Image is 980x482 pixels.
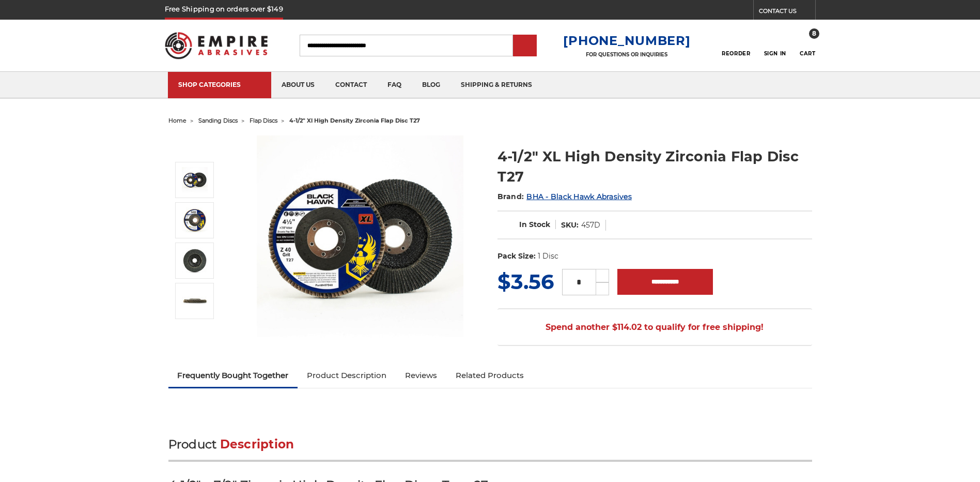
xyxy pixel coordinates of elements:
p: FOR QUESTIONS OR INQUIRIES [563,51,690,58]
a: home [168,117,186,124]
dt: Pack Size: [497,251,536,262]
img: Empire Abrasives [165,25,268,66]
span: $3.56 [497,269,554,294]
a: shipping & returns [450,72,542,98]
span: 4-1/2" xl high density zirconia flap disc t27 [289,117,420,124]
img: 4-1/2" XL High Density Zirconia Flap Disc T27 [182,288,208,314]
a: flap discs [250,117,277,124]
dd: 1 Disc [538,251,558,262]
a: 8 Cart [800,34,815,57]
a: Related Products [446,364,533,387]
img: 4-1/2" XL High Density Zirconia Flap Disc T27 [182,207,208,233]
span: 8 [809,28,819,39]
a: sanding discs [198,117,238,124]
span: Spend another $114.02 to qualify for free shipping! [546,322,764,332]
a: Reviews [396,364,446,387]
a: CONTACT US [759,5,815,20]
a: Reorder [722,34,750,56]
a: BHA - Black Hawk Abrasives [526,192,632,201]
span: Product [168,437,217,451]
span: Cart [800,50,815,57]
span: Description [220,437,294,451]
img: 4-1/2" XL High Density Zirconia Flap Disc T27 [257,135,463,342]
span: Reorder [722,50,750,57]
span: Sign In [764,50,786,57]
button: Previous [183,140,208,162]
input: Submit [515,36,535,56]
dd: 457D [581,220,600,231]
button: Next [183,321,208,343]
dt: SKU: [561,220,579,231]
a: about us [271,72,325,98]
a: contact [325,72,377,98]
img: 4-1/2" XL High Density Zirconia Flap Disc T27 [182,167,208,193]
a: Frequently Bought Together [168,364,298,387]
a: Product Description [298,364,396,387]
a: blog [412,72,450,98]
a: faq [377,72,412,98]
span: In Stock [519,220,550,229]
div: SHOP CATEGORIES [178,81,261,88]
h1: 4-1/2" XL High Density Zirconia Flap Disc T27 [497,146,812,187]
a: [PHONE_NUMBER] [563,33,690,48]
span: Brand: [497,192,524,201]
img: 4-1/2" XL High Density Zirconia Flap Disc T27 [182,248,208,274]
